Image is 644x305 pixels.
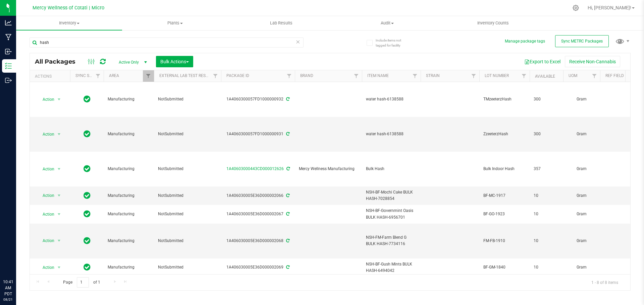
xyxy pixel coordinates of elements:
span: In Sync [84,262,91,272]
span: NotSubmitted [158,166,217,172]
a: Brand [300,73,313,78]
span: water hash-6138588 [366,131,417,137]
div: 1A406030005E36D000002067 [220,211,296,217]
span: Inventory [16,20,122,26]
span: NSH-BF-Governmint Oasis BULK HASH-6956701 [366,208,417,220]
a: Plants [122,16,228,30]
span: Gram [567,96,596,102]
span: 10 [534,264,559,271]
span: Manufacturing [108,264,150,271]
span: Action [37,164,55,174]
span: select [55,191,63,200]
span: Bulk Actions [160,59,189,64]
span: Hi, [PERSON_NAME]! [588,5,631,10]
span: Mercy Wellness of Cotati | Micro [33,5,104,11]
a: Filter [351,70,362,82]
span: Bulk Indoor Hash [483,166,526,172]
span: TMzeeterzHash [483,96,526,102]
span: Manufacturing [108,166,150,172]
a: Area [109,73,119,78]
a: External Lab Test Result [159,73,212,78]
a: Filter [589,70,600,82]
input: 1 [77,277,89,288]
span: In Sync [84,209,91,219]
span: Action [37,191,55,200]
inline-svg: Outbound [5,77,12,84]
span: Manufacturing [108,193,150,199]
inline-svg: Manufacturing [5,34,12,41]
div: 1A4060300057FD1000000932 [220,96,296,102]
div: Actions [35,74,67,79]
span: BF-GM-1840 [483,264,526,271]
a: Filter [210,70,221,82]
span: Manufacturing [108,211,150,217]
a: Inventory Counts [440,16,546,30]
span: Sync from Compliance System [285,97,289,101]
button: Sync METRC Packages [555,35,609,47]
iframe: Resource center unread badge [20,250,28,258]
iframe: Resource center [7,251,27,272]
span: 1 - 8 of 8 items [586,277,624,287]
span: In Sync [84,129,91,139]
span: Gram [567,166,596,172]
span: Lab Results [261,20,302,26]
span: 10 [534,211,559,217]
span: select [55,263,63,272]
span: select [55,164,63,174]
a: Item Name [367,73,389,78]
a: Filter [284,70,295,82]
span: Action [37,95,55,104]
span: NotSubmitted [158,96,217,102]
span: Inventory Counts [468,20,518,26]
span: Sync from Compliance System [285,166,290,171]
input: Search Package ID, Item Name, SKU, Lot or Part Number... [30,37,304,48]
a: 1A40603000443CD000012626 [226,166,284,171]
span: Audit [334,20,440,26]
span: NSH-BF-Mochi Cake BULK HASH-7028854 [366,189,417,202]
a: Filter [93,70,104,82]
span: Action [37,210,55,219]
span: Sync from Compliance System [285,193,289,198]
a: Filter [468,70,479,82]
span: NSH-FM-Farm Blend G BULK HASH-7734116 [366,234,417,247]
span: Include items not tagged for facility [376,38,409,48]
a: Package ID [226,73,249,78]
p: 10:41 AM PDT [3,279,13,297]
span: Gram [567,264,596,271]
span: BF-MC-1917 [483,193,526,199]
span: Gram [567,131,596,137]
button: Manage package tags [505,39,545,44]
a: Ref Field 1 [605,73,627,78]
span: Sync METRC Packages [561,39,603,44]
span: Bulk Hash [366,166,417,172]
button: Export to Excel [520,56,565,67]
span: Manufacturing [108,96,150,102]
span: Gram [567,193,596,199]
a: Inventory [16,16,122,30]
a: Filter [519,70,530,82]
span: Sync from Compliance System [285,132,289,136]
span: In Sync [84,236,91,245]
span: 10 [534,238,559,244]
span: Action [37,236,55,245]
inline-svg: Inventory [5,63,12,69]
a: Sync Status [75,73,101,78]
span: ZzeeterzHash [483,131,526,137]
span: Clear [296,37,300,46]
span: select [55,95,63,104]
span: Gram [567,211,596,217]
p: 08/21 [3,297,13,302]
span: Action [37,263,55,272]
span: Plants [122,20,228,26]
span: select [55,210,63,219]
span: NotSubmitted [158,193,217,199]
span: Sync from Compliance System [285,238,289,243]
span: select [55,236,63,245]
button: Receive Non-Cannabis [565,56,620,67]
span: Sync from Compliance System [285,265,289,270]
span: Sync from Compliance System [285,212,289,216]
span: select [55,130,63,139]
a: Lab Results [228,16,334,30]
span: Mercy Wellness Manufacturing [299,166,358,172]
div: 1A406030005E36D000002069 [220,264,296,271]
